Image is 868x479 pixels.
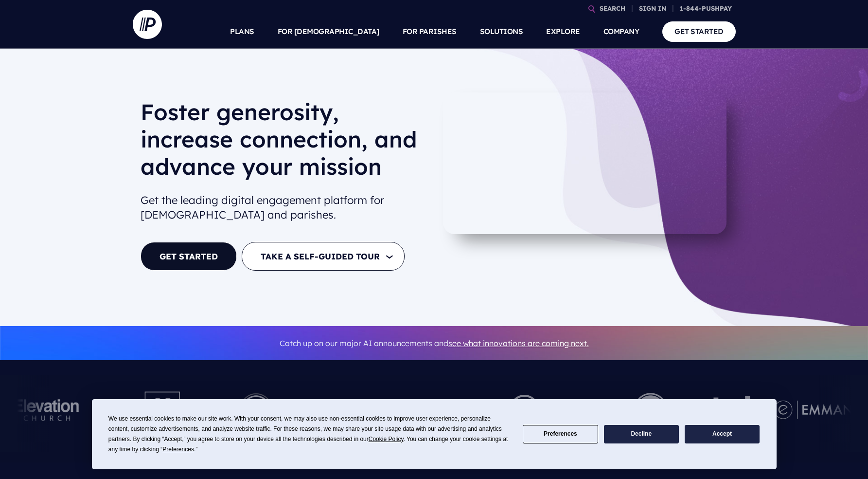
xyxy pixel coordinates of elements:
img: Pushpay_Logo__NorthPoint [225,383,358,436]
a: GET STARTED [141,242,237,271]
button: Decline [604,425,679,444]
div: Cookie Consent Prompt [92,399,777,469]
a: FOR PARISHES [403,15,457,49]
span: Preferences [162,446,194,453]
button: TAKE A SELF-GUIDED TOUR [242,242,405,271]
span: Cookie Policy [369,436,404,442]
button: Accept [685,425,760,444]
a: FOR [DEMOGRAPHIC_DATA] [278,15,379,49]
a: SOLUTIONS [480,15,523,49]
a: EXPLORE [546,15,580,49]
img: pp_logos_2 [509,395,610,424]
img: Central Church Henderson NV [634,383,750,436]
a: COMPANY [603,15,639,49]
a: GET STARTED [662,21,736,41]
a: see what innovations are coming next. [448,338,589,348]
p: Catch up on our major AI announcements and [141,332,728,354]
h1: Foster generosity, increase connection, and advance your mission [141,98,426,188]
a: PLANS [230,15,254,49]
h2: Get the leading digital engagement platform for [DEMOGRAPHIC_DATA] and parishes. [141,189,426,227]
div: We use essential cookies to make our site work. With your consent, we may also use non-essential ... [108,414,511,455]
img: Pushpay_Logo__CCM [124,383,201,436]
button: Preferences [523,425,598,444]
